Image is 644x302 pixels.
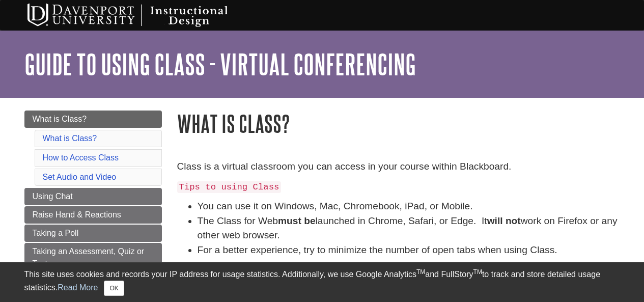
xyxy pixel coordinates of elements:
[278,215,316,226] strong: must be
[198,199,620,214] li: You can use it on Windows, Mac, Chromebook, iPad, or Mobile.
[33,229,79,237] span: Taking a Poll
[24,188,162,205] a: Using Chat
[33,115,87,123] span: What is Class?
[43,153,119,162] a: How to Access Class
[198,243,620,258] li: For a better experience, try to minimize the number of open tabs when using Class.
[24,206,162,224] a: Raise Hand & Reactions
[416,268,425,276] sup: TM
[198,214,620,243] li: The Class for Web launched in Chrome, Safari, or Edge. It work on Firefox or any other web browser.
[177,111,620,136] h1: What is Class?
[177,181,282,193] code: Tips to using Class
[473,268,482,276] sup: TM
[24,225,162,242] a: Taking a Poll
[487,215,521,226] strong: will not
[58,283,98,292] a: Read More
[104,281,124,296] button: Close
[177,159,620,174] p: Class is a virtual classroom you can access in your course within Blackboard.
[43,134,97,143] a: What is Class?
[24,268,620,296] div: This site uses cookies and records your IP address for usage statistics. Additionally, we use Goo...
[33,210,121,219] span: Raise Hand & Reactions
[24,111,162,128] a: What is Class?
[33,192,73,201] span: Using Chat
[24,243,162,272] a: Taking an Assessment, Quiz or Test
[33,247,145,268] span: Taking an Assessment, Quiz or Test
[19,3,264,28] img: Davenport University Instructional Design
[24,48,416,80] a: Guide to Using Class - Virtual Conferencing
[43,173,117,181] a: Set Audio and Video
